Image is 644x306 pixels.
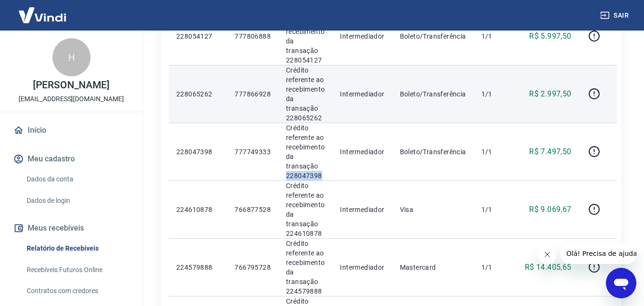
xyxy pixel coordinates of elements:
[286,8,325,65] p: Crédito referente ao recebimento da transação 228054127
[400,205,466,214] p: Visa
[52,38,91,76] div: H
[235,205,271,214] p: 766877528
[235,263,271,272] p: 766795728
[340,32,384,41] p: Intermediador
[340,147,384,157] p: Intermediador
[176,147,219,157] p: 228047398
[340,89,384,99] p: Intermediador
[340,263,384,272] p: Intermediador
[286,239,325,296] p: Crédito referente ao recebimento da transação 224579888
[400,32,466,41] p: Boleto/Transferência
[529,204,571,215] p: R$ 9.069,67
[11,218,131,239] button: Meus recebíveis
[400,147,466,157] p: Boleto/Transferência
[33,80,109,90] p: [PERSON_NAME]
[11,120,131,141] a: Início
[23,239,131,258] a: Relatório de Recebíveis
[400,263,466,272] p: Mastercard
[176,89,219,99] p: 228065262
[235,147,271,157] p: 777749333
[23,260,131,280] a: Recebíveis Futuros Online
[235,32,271,41] p: 777806888
[481,263,510,272] p: 1/1
[23,169,131,189] a: Dados da conta
[340,205,384,214] p: Intermediador
[481,32,510,41] p: 1/1
[525,262,572,273] p: R$ 14.405,65
[481,147,510,157] p: 1/1
[400,89,466,99] p: Boleto/Transferência
[235,89,271,99] p: 777866928
[606,268,636,298] iframe: Botão para abrir a janela de mensagens
[529,31,571,42] p: R$ 5.997,50
[176,205,219,214] p: 224610878
[11,148,131,169] button: Meu cadastro
[561,243,636,264] iframe: Mensagem da empresa
[286,123,325,180] p: Crédito referente ao recebimento da transação 228047398
[286,181,325,238] p: Crédito referente ao recebimento da transação 224610878
[6,7,80,14] span: Olá! Precisa de ajuda?
[529,146,571,158] p: R$ 7.497,50
[11,0,73,30] img: Vindi
[176,32,219,41] p: 228054127
[286,65,325,123] p: Crédito referente ao recebimento da transação 228065262
[23,281,131,301] a: Contratos com credores
[538,245,557,264] iframe: Fechar mensagem
[176,263,219,272] p: 224579888
[481,89,510,99] p: 1/1
[481,205,510,214] p: 1/1
[19,94,124,104] p: [EMAIL_ADDRESS][DOMAIN_NAME]
[598,7,633,24] button: Sair
[529,88,571,100] p: R$ 2.997,50
[23,191,131,211] a: Dados de login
